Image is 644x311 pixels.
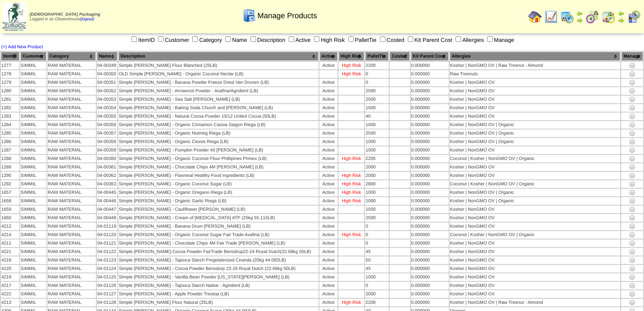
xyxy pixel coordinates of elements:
th: ItemID [1,52,19,61]
input: Allergies [456,36,461,42]
td: Kosher | NonGMO OV [450,87,621,95]
td: SIMMIL [20,180,46,188]
img: zoroco-logo-small.webp [3,3,26,31]
td: 04-00360 [97,155,117,162]
td: 1289 [1,163,19,171]
div: High Risk [339,198,364,204]
td: 0.000000 [411,129,449,137]
td: Simple [PERSON_NAME] Flour Blanched (25LB) [118,62,318,69]
td: 04-00355 [97,113,117,120]
input: PalletTie [348,36,354,42]
img: settings.gif [629,147,636,154]
img: cabinet.gif [243,9,256,22]
td: 04-00363 [97,180,117,188]
td: RAW MATERIAL [47,256,96,264]
td: Kosher | NonGMO OV [450,223,621,230]
td: SIMMIL [20,214,46,222]
img: settings.gif [629,223,636,230]
img: arrowleft.gif [618,10,625,17]
td: 1277 [1,62,19,69]
td: 1000 [365,189,389,196]
input: ItemID [131,36,137,42]
input: Costed [380,36,385,42]
td: 04-01119 [97,223,117,230]
td: 04-01123 [97,256,117,264]
input: High Risk [314,36,319,42]
td: 2000 [365,172,389,179]
td: 04-00447 [97,206,117,213]
td: 0.000000 [411,96,449,103]
td: SIMMIL [20,79,46,86]
div: High Risk [339,182,364,187]
img: settings.gif [629,299,636,306]
td: 0.000000 [411,138,449,146]
td: Simple [PERSON_NAME] - Pumpkin Powder 40 [PERSON_NAME] (LB) [118,146,318,154]
td: 1659 [1,206,19,213]
div: Active [320,156,337,161]
td: 2000 [365,163,389,171]
td: 2500 [365,214,389,222]
div: Active [320,215,337,220]
div: Active [320,131,337,136]
td: Kosher | NonGMO OV [450,79,621,86]
td: RAW MATERIAL [47,138,96,146]
span: Logged in as Gfwarehouse [30,12,100,22]
td: Kosher | NonGMO OV | Organic [450,129,621,137]
td: SIMMIL [20,87,46,95]
div: Active [320,190,337,195]
div: Active [320,139,337,144]
td: RAW MATERIAL [47,214,96,222]
td: 0.000000 [411,231,449,239]
td: 2800 [365,180,389,188]
td: 4211 [1,239,19,247]
td: 4214 [1,231,19,239]
div: Active [320,249,337,254]
td: Simple [PERSON_NAME] - Organic Garlic Riega (LB) [118,197,318,205]
td: Simple [PERSON_NAME] - Organic Oregano Riega (LB) [118,189,318,196]
td: 1657 [1,189,19,196]
td: 04-00357 [97,129,117,137]
td: RAW MATERIAL [47,206,96,213]
th: Category [47,52,96,61]
td: RAW MATERIAL [47,96,96,103]
td: 1500 [365,146,389,154]
td: SIMMIL [20,113,46,120]
div: Active [320,114,337,119]
td: 1000 [365,138,389,146]
td: Kosher | NonGMO OV [450,104,621,112]
td: 04-00445 [97,189,117,196]
td: 04-00352 [97,87,117,95]
img: settings.gif [629,181,636,187]
td: Coconut | Kosher | NonGMO OV | Organic [450,155,621,162]
td: 0 [365,223,389,230]
td: 1287 [1,146,19,154]
td: Simple [PERSON_NAME] - Banana Drum [PERSON_NAME] (LB) [118,223,318,230]
th: Description [118,52,318,61]
td: Kosher | NonGMO OV [450,113,621,120]
td: Coconut | Kosher | NonGMO OV | Organic [450,231,621,239]
label: Manage [486,37,514,43]
td: 0.000000 [411,180,449,188]
td: Simple [PERSON_NAME] - Cauliflower [PERSON_NAME] (LB) [118,206,318,213]
img: settings.gif [629,206,636,213]
td: 0.000000 [411,197,449,205]
td: SIMMIL [20,129,46,137]
td: 04-00353 [97,96,117,103]
td: SIMMIL [20,172,46,179]
img: settings.gif [629,198,636,204]
td: 2200 [365,62,389,69]
td: 2500 [365,87,389,95]
div: Active [320,80,337,85]
input: Kit Parent Cost [408,36,413,42]
div: Active [320,165,337,170]
td: SIMMIL [20,163,46,171]
td: 0.000000 [411,189,449,196]
th: PalletTie [365,52,389,61]
td: RAW MATERIAL [47,62,96,69]
td: 0 [365,79,389,86]
td: SIMMIL [20,138,46,146]
th: High Risk [338,52,364,61]
div: High Risk [339,173,364,178]
td: Simple [PERSON_NAME] - Sea Salt [PERSON_NAME] (LB) [118,96,318,103]
td: 1283 [1,113,19,120]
